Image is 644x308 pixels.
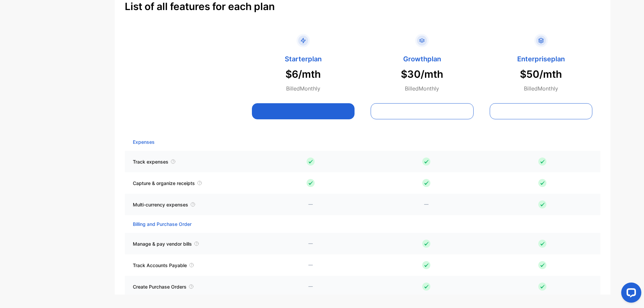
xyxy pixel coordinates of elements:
p: Track expenses [133,158,168,165]
p: Manage & pay vendor bills [133,240,192,247]
p: Multi-currency expenses [133,201,188,208]
iframe: LiveChat chat widget [616,280,644,308]
td: Expenses [125,133,163,151]
p: Billed Monthly [286,84,320,93]
p: Starter plan [285,54,322,64]
h2: $6/mth [285,67,321,82]
h2: $30/mth [401,67,443,82]
h2: $50/mth [520,67,562,82]
td: Billing and Purchase Order [125,215,200,233]
p: Track Accounts Payable [133,262,187,269]
p: Growth plan [403,54,441,64]
p: Enterprise plan [517,54,565,64]
p: Billed Monthly [405,84,439,93]
p: Create Purchase Orders [133,283,186,290]
p: Capture & organize receipts [133,180,195,187]
p: Billed Monthly [524,84,558,93]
